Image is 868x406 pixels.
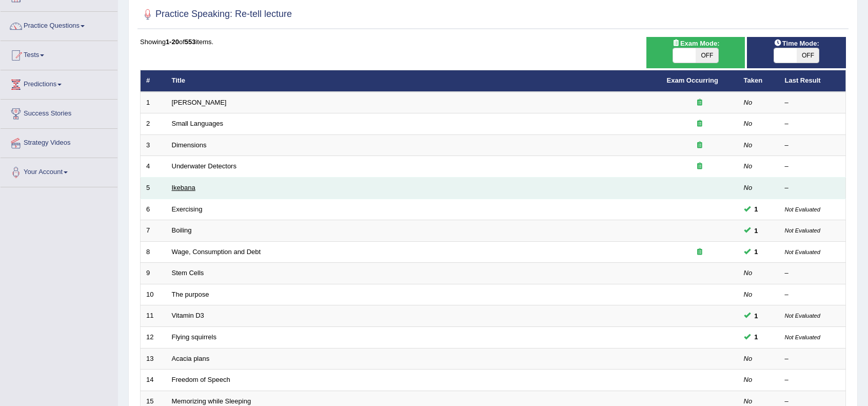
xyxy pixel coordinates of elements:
[185,38,196,46] b: 553
[141,70,166,92] th: #
[172,312,204,319] a: Vitamin D3
[744,120,753,127] em: No
[172,184,195,191] a: Ikebana
[172,141,207,149] a: Dimensions
[785,334,820,340] small: Not Evaluated
[141,220,166,242] td: 7
[172,205,203,213] a: Exercising
[141,305,166,327] td: 11
[166,38,179,46] b: 1-20
[751,204,762,215] span: You can still take this question
[667,119,733,129] div: Exam occurring question
[785,98,840,108] div: –
[172,248,261,256] a: Wage, Consumption and Debt
[785,249,820,255] small: Not Evaluated
[172,376,230,383] a: Freedom of Speech
[667,247,733,257] div: Exam occurring question
[141,326,166,348] td: 12
[751,225,762,236] span: You can still take this question
[172,333,216,341] a: Flying squirrels
[667,76,718,84] a: Exam Occurring
[744,184,753,191] em: No
[744,99,753,106] em: No
[172,162,236,170] a: Underwater Detectors
[141,370,166,391] td: 14
[744,269,753,277] em: No
[141,263,166,284] td: 9
[744,397,753,405] em: No
[1,158,117,184] a: Your Account
[667,141,733,150] div: Exam occurring question
[785,354,840,364] div: –
[172,120,223,127] a: Small Languages
[172,291,209,298] a: The purpose
[785,290,840,300] div: –
[140,7,292,22] h2: Practice Speaking: Re-tell lecture
[744,162,753,170] em: No
[751,311,762,321] span: You can still take this question
[785,141,840,150] div: –
[140,37,846,47] div: Showing of items.
[751,246,762,257] span: You can still take this question
[785,375,840,385] div: –
[667,98,733,108] div: Exam occurring question
[797,48,819,63] span: OFF
[172,355,210,362] a: Acacia plans
[785,183,840,193] div: –
[141,178,166,199] td: 5
[1,129,117,154] a: Strategy Videos
[172,397,251,405] a: Memorizing while Sleeping
[141,348,166,370] td: 13
[141,284,166,305] td: 10
[770,38,823,49] span: Time Mode:
[696,48,718,63] span: OFF
[751,332,762,342] span: You can still take this question
[141,113,166,135] td: 2
[668,38,723,49] span: Exam Mode:
[785,313,820,319] small: Not Evaluated
[141,134,166,156] td: 3
[141,241,166,263] td: 8
[141,92,166,113] td: 1
[141,156,166,178] td: 4
[744,141,753,149] em: No
[172,99,227,106] a: [PERSON_NAME]
[785,162,840,171] div: –
[744,291,753,298] em: No
[646,37,745,68] div: Show exams occurring in exams
[1,100,117,125] a: Success Stories
[785,206,820,212] small: Not Evaluated
[172,269,204,277] a: Stem Cells
[172,226,192,234] a: Boiling
[779,70,846,92] th: Last Result
[738,70,779,92] th: Taken
[166,70,661,92] th: Title
[1,12,117,37] a: Practice Questions
[785,227,820,234] small: Not Evaluated
[1,41,117,67] a: Tests
[141,199,166,220] td: 6
[744,355,753,362] em: No
[785,119,840,129] div: –
[1,70,117,96] a: Predictions
[785,268,840,278] div: –
[744,376,753,383] em: No
[667,162,733,171] div: Exam occurring question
